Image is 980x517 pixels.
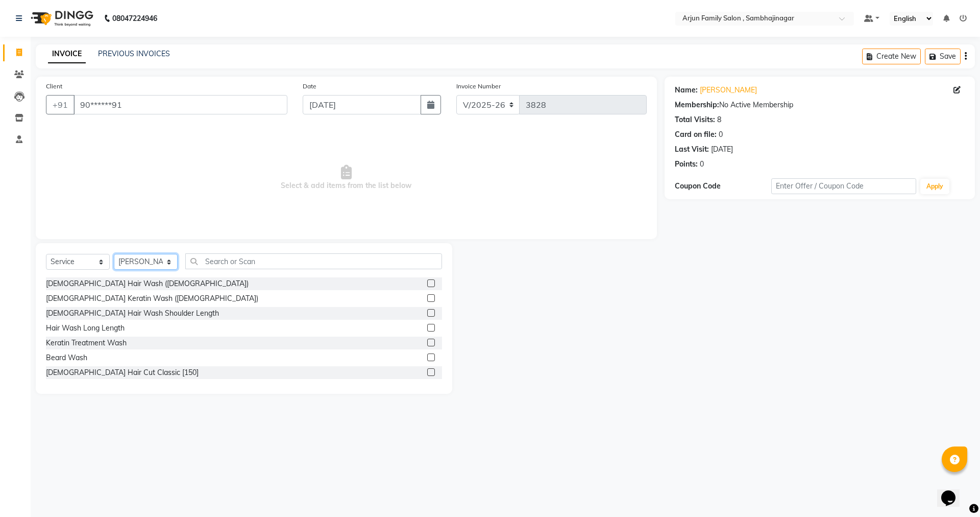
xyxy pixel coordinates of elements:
label: Invoice Number [456,82,501,91]
img: logo [26,4,96,33]
div: 0 [719,129,723,140]
div: No Active Membership [675,100,965,110]
input: Search by Name/Mobile/Email/Code [73,95,287,114]
div: Keratin Treatment Wash [46,338,127,348]
b: 08047224946 [112,4,157,33]
div: [DEMOGRAPHIC_DATA] Hair Wash Shoulder Length [46,308,219,319]
label: Client [46,82,62,91]
label: Date [303,82,316,91]
div: Hair Wash Long Length [46,323,125,334]
div: Coupon Code [675,181,771,192]
div: Name: [675,85,698,96]
div: [DATE] [711,144,733,155]
span: Select & add items from the list below [46,127,647,229]
div: Total Visits: [675,114,715,125]
button: +91 [46,95,75,114]
a: [PERSON_NAME] [700,85,757,96]
a: PREVIOUS INVOICES [98,49,170,58]
div: Points: [675,159,698,170]
div: [DEMOGRAPHIC_DATA] Hair Wash ([DEMOGRAPHIC_DATA]) [46,278,249,289]
input: Enter Offer / Coupon Code [771,178,916,194]
button: Create New [862,49,921,64]
button: Save [925,49,961,64]
div: 0 [700,159,704,170]
button: Apply [920,179,949,194]
div: Membership: [675,100,719,110]
input: Search or Scan [185,253,442,269]
div: Beard Wash [46,353,87,363]
div: 8 [717,114,721,125]
div: Card on file: [675,129,717,140]
a: INVOICE [48,45,86,63]
div: [DEMOGRAPHIC_DATA] Hair Cut Classic [150] [46,367,199,378]
div: Last Visit: [675,144,709,155]
iframe: chat widget [937,476,970,507]
div: [DEMOGRAPHIC_DATA] Keratin Wash ([DEMOGRAPHIC_DATA]) [46,293,258,304]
